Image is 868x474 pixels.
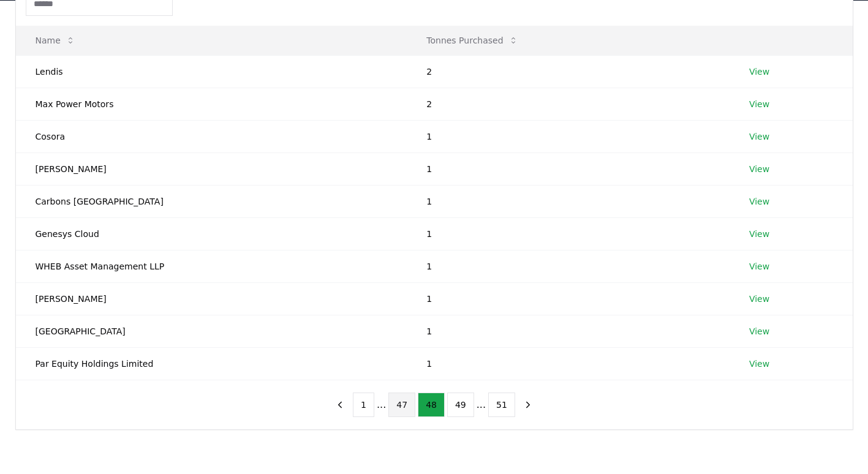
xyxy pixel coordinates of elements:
[407,315,730,347] td: 1
[388,393,415,417] button: 47
[26,28,85,53] button: Name
[407,120,730,152] td: 1
[16,88,407,120] td: Max Power Motors
[749,163,769,175] a: View
[749,260,769,273] a: View
[518,393,538,417] button: next page
[749,325,769,337] a: View
[477,397,486,412] li: ...
[407,282,730,315] td: 1
[407,250,730,282] td: 1
[417,28,527,53] button: Tonnes Purchased
[749,358,769,370] a: View
[16,217,407,250] td: Genesys Cloud
[407,88,730,120] td: 2
[353,393,374,417] button: 1
[749,228,769,240] a: View
[749,98,769,110] a: View
[16,282,407,315] td: [PERSON_NAME]
[16,250,407,282] td: WHEB Asset Management LLP
[16,185,407,217] td: Carbons [GEOGRAPHIC_DATA]
[16,347,407,380] td: Par Equity Holdings Limited
[16,152,407,185] td: [PERSON_NAME]
[407,347,730,380] td: 1
[330,393,350,417] button: previous page
[16,315,407,347] td: [GEOGRAPHIC_DATA]
[488,393,515,417] button: 51
[407,152,730,185] td: 1
[377,397,386,412] li: ...
[749,293,769,305] a: View
[407,217,730,250] td: 1
[749,130,769,143] a: View
[749,195,769,208] a: View
[407,55,730,88] td: 2
[447,393,474,417] button: 49
[16,55,407,88] td: Lendis
[418,393,445,417] button: 48
[407,185,730,217] td: 1
[16,120,407,152] td: Cosora
[749,66,769,78] a: View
